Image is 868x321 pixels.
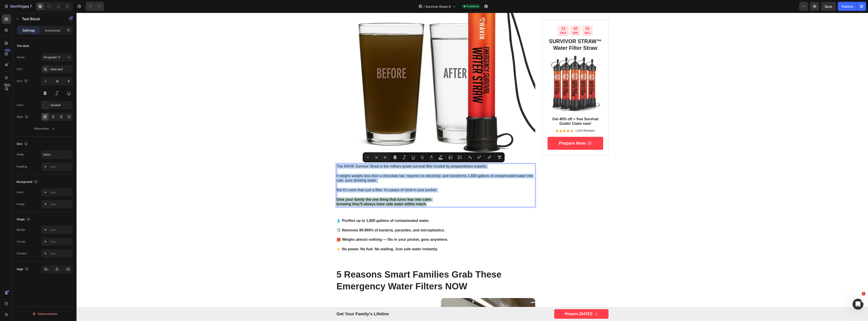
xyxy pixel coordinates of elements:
a: Prepare now [471,124,527,137]
div: 13 [484,14,490,18]
div: 450 [4,48,11,52]
div: Size [17,78,29,84]
h2: 5 Reasons Smart Families Grab These Emergency Water Filters NOW [260,255,459,280]
div: Shape [17,216,31,223]
span: / [424,4,425,9]
p: 1,524 Reviews [499,116,518,120]
p: get your family's lifeline [260,298,394,304]
div: 42 [496,14,502,18]
p: But it’s more than just a filter. It's peace of mind in your pocket. [260,175,459,180]
input: Auto [41,150,73,159]
button: 7 [2,2,34,11]
div: Undo/Redo [86,2,104,11]
strong: 🛡️ Removes 99.999% of bacteria, parasites, and microplastics. [260,216,368,219]
button: Delete element [17,310,73,318]
p: Prepare now [482,128,509,133]
div: Add... [50,252,72,256]
div: Rich Text Editor. Editing area: main [260,151,459,194]
div: Publish [842,4,853,9]
span: Published [466,4,479,8]
div: 52 [508,14,514,18]
strong: 💧 Purifies up to 1,800 gallons of contaminated water. [260,206,353,210]
span: Paragraph 1* [43,55,60,59]
p: Prepare [DATE]! [488,299,516,304]
div: Shadow [17,251,27,256]
div: Border [17,228,25,232]
p: Settings [22,28,35,33]
div: Image [17,202,25,206]
div: Width [17,153,24,157]
h2: SURVIVOR STRAW™ Water Filter Straw [471,25,527,40]
p: MIN [496,18,502,22]
p: The RAVIK Survivor Straw is the military-grade survival filter trusted by preparedness experts. [260,151,459,156]
button: Show more [17,125,73,133]
p: Text Block [22,16,61,22]
div: Delete element [32,311,57,317]
p: Advanced [45,28,60,33]
div: Padding [17,165,27,169]
div: Align [17,114,29,120]
div: Align [17,266,30,272]
div: Show more [34,126,55,131]
div: Beta [3,83,11,87]
a: Prepare [DATE]! [478,296,532,306]
strong: ⚡ No power. No fuel. No waiting. Just safe water instantly. [260,234,362,238]
div: Sans-serif [50,67,72,71]
div: Text style [17,44,29,48]
p: 7 [30,4,32,9]
div: Font [17,67,22,71]
button: Paragraph 1* [41,53,73,61]
div: Add... [50,228,72,232]
div: Styles [17,55,25,59]
button: Save [821,2,836,11]
div: 242424 [50,103,72,107]
strong: 🎒 Weighs almost nothing — fits in your pocket, goes anywhere. [260,225,372,229]
div: Background [17,179,39,185]
div: Size [17,141,29,147]
img: gempages_565658406589825953-4143bdac-2c00-4ede-9087-babf5a088a06.webp [471,43,527,100]
div: Add... [50,165,72,169]
span: 2 [862,292,866,296]
div: Color [17,190,24,194]
div: Color [17,103,24,107]
strong: knowing they'll always have safe water within reach. [260,189,350,193]
div: Add... [50,240,72,244]
div: Add... [50,191,72,195]
span: Save [825,5,832,8]
div: Add... [50,202,72,206]
strong: Give your family the one thing that turns fear into calm: [260,185,356,189]
iframe: Intercom live chat [853,299,863,310]
p: HRS [484,18,490,22]
div: Editor contextual toolbar [363,152,505,162]
div: Corner [17,240,26,244]
span: Survivor Straw 6 [426,4,451,9]
iframe: Design area [77,13,868,321]
button: Publish [838,2,857,11]
p: It weighs weighs less than a chocolate bar, requires no electricity, and transforms 1,800 gallons... [260,161,459,171]
p: Get 40% off + free Survival Guide! Claim now! [471,104,526,114]
p: SEC [508,18,514,22]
